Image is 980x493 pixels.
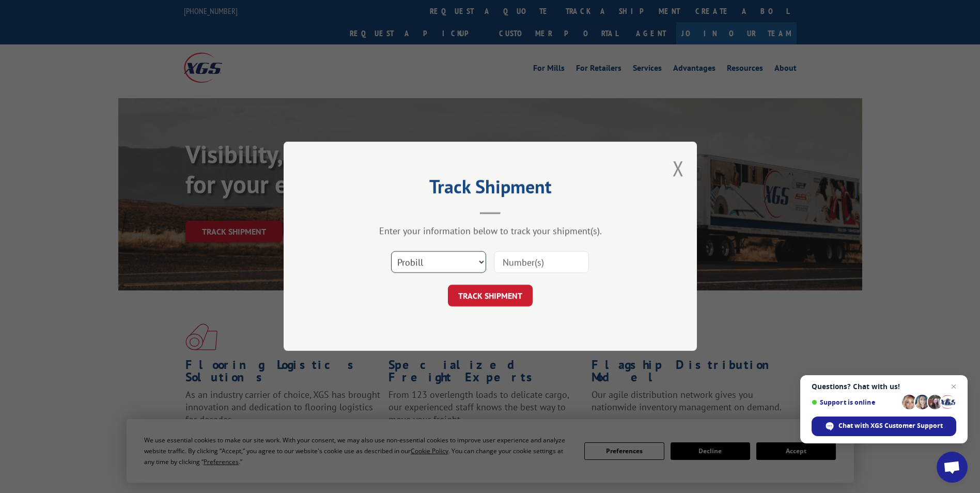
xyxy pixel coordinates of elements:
[335,179,645,199] h2: Track Shipment
[812,382,956,391] span: Questions? Chat with us!
[947,380,960,393] span: Close chat
[812,398,898,406] span: Support is online
[812,417,956,436] div: Chat with XGS Customer Support
[838,421,943,430] span: Chat with XGS Customer Support
[673,155,684,182] button: Close modal
[937,452,968,483] div: Open chat
[448,285,533,307] button: TRACK SHIPMENT
[335,225,645,237] div: Enter your information below to track your shipment(s).
[494,252,589,273] input: Number(s)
